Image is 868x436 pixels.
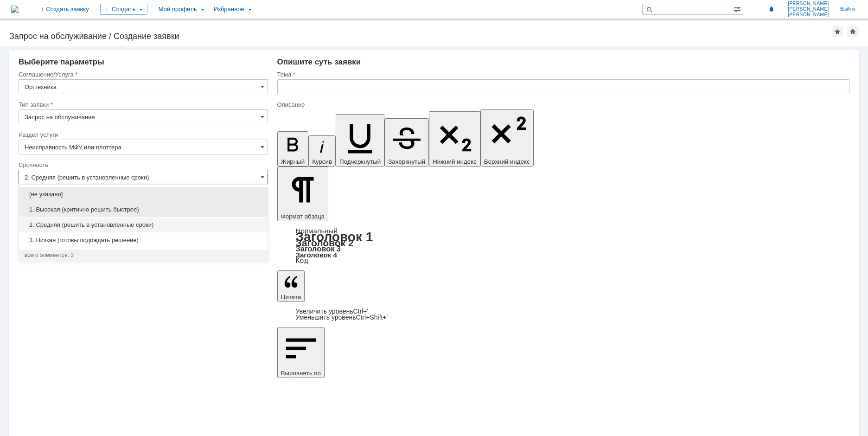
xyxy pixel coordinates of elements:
span: [PERSON_NAME] [788,1,829,6]
span: [PERSON_NAME] [788,6,829,12]
button: Выровнять по [277,327,325,378]
span: 2. Средняя (решить в установленные сроки) [25,221,262,229]
a: Код [296,256,308,265]
a: Заголовок 4 [296,251,337,259]
div: всего элементов: 3 [25,251,262,259]
a: Decrease [296,314,388,321]
span: Подчеркнутый [339,158,381,165]
button: Курсив [308,135,336,167]
a: Нормальный [296,227,338,235]
span: Жирный [281,158,305,165]
span: 3. Низкая (готовы подождать решение) [25,237,262,244]
span: Опишите суть заявки [277,58,361,66]
div: Добавить в избранное [832,26,843,37]
a: Перейти на домашнюю страницу [11,6,19,13]
button: Зачеркнутый [384,118,429,167]
div: Раздел услуги [19,132,266,138]
div: Сделать домашней страницей [847,26,858,37]
span: Ctrl+Shift+' [356,314,388,321]
span: [PERSON_NAME] [788,12,829,18]
div: Запрос на обслуживание / Создание заявки [9,32,832,41]
button: Жирный [277,131,309,167]
img: logo [11,6,19,13]
button: Подчеркнутый [336,114,384,167]
button: Формат абзаца [277,167,328,221]
span: Формат абзаца [281,213,325,220]
span: Нижний индекс [433,158,477,165]
button: Нижний индекс [429,111,480,167]
span: Курсив [312,158,332,165]
span: Выровнять по [281,370,321,377]
button: Верхний индекс [480,109,534,167]
a: Increase [296,308,369,315]
span: [не указано] [25,191,262,198]
div: Цитата [277,308,849,321]
a: Заголовок 1 [296,230,373,244]
button: Цитата [277,270,305,302]
span: Зачеркнутый [388,158,425,165]
span: Верхний индекс [484,158,530,165]
div: Описание [277,102,848,108]
div: Соглашение/Услуга [19,71,266,77]
div: Тема [277,71,848,77]
div: Тип заявки [19,102,266,108]
div: Формат абзаца [277,228,849,264]
div: Срочность [19,162,266,168]
span: Выберите параметры [19,58,104,66]
span: Ctrl+' [353,308,369,315]
a: Заголовок 2 [296,237,354,248]
span: 1. Высокая (критично решить быстрее) [25,206,262,213]
div: Создать [100,4,147,15]
a: Заголовок 3 [296,244,341,253]
span: Цитата [281,294,301,301]
span: Расширенный поиск [734,4,743,13]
